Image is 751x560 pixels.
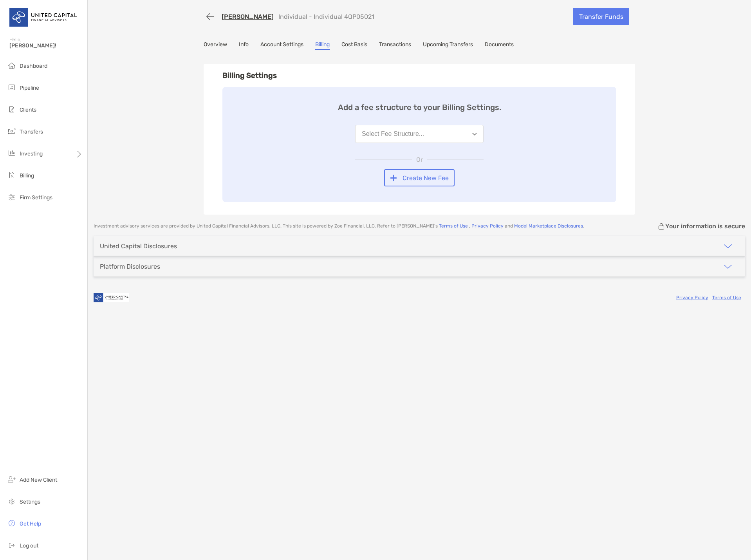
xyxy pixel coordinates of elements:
div: Platform Disclosures [100,263,160,270]
span: Clients [20,107,36,113]
a: [PERSON_NAME] [222,13,274,20]
img: button icon [390,175,397,181]
span: Firm Settings [20,194,52,201]
img: investing icon [7,148,16,158]
a: Privacy Policy [676,295,708,300]
img: pipeline icon [7,83,16,92]
a: Upcoming Transfers [423,41,473,50]
span: Add New Client [20,477,57,483]
button: Create New Fee [384,169,455,186]
img: dashboard icon [7,61,16,70]
p: Individual - Individual 4QP05021 [278,13,374,20]
div: Select Fee Structure... [362,130,424,137]
img: firm-settings icon [7,192,16,202]
a: Transfer Funds [573,8,629,25]
span: Log out [20,542,38,549]
h4: Add a fee structure to your Billing Settings. [338,103,501,112]
img: billing icon [7,170,16,180]
img: get-help icon [7,518,16,528]
img: clients icon [7,105,16,114]
a: Model Marketplace Disclosures [514,223,583,229]
span: Settings [20,499,40,505]
a: Account Settings [260,41,303,50]
a: Billing [315,41,330,50]
a: Transactions [379,41,411,50]
span: [PERSON_NAME]! [9,42,83,49]
span: Dashboard [20,63,47,69]
p: Investment advisory services are provided by United Capital Financial Advisors, LLC . This site i... [94,223,584,229]
h3: Billing Settings [222,71,616,80]
a: Documents [485,41,514,50]
a: Cost Basis [341,41,367,50]
a: Terms of Use [712,295,741,300]
a: Info [239,41,249,50]
span: Transfers [20,128,43,135]
span: Investing [20,150,43,157]
img: Open dropdown arrow [472,133,477,135]
span: Or [412,156,427,163]
div: United Capital Disclosures [100,242,177,250]
a: Terms of Use [439,223,468,229]
a: Privacy Policy [471,223,504,229]
span: Pipeline [20,85,39,91]
img: company logo [94,289,129,306]
img: icon arrow [723,262,733,271]
img: icon arrow [723,242,733,251]
img: add_new_client icon [7,475,16,484]
img: settings icon [7,497,16,506]
span: Get Help [20,520,41,527]
img: United Capital Logo [9,3,78,31]
p: Your information is secure [665,222,745,230]
span: Billing [20,172,34,179]
a: Overview [204,41,227,50]
button: Select Fee Structure... [355,125,484,143]
img: logout icon [7,540,16,550]
img: transfers icon [7,126,16,136]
